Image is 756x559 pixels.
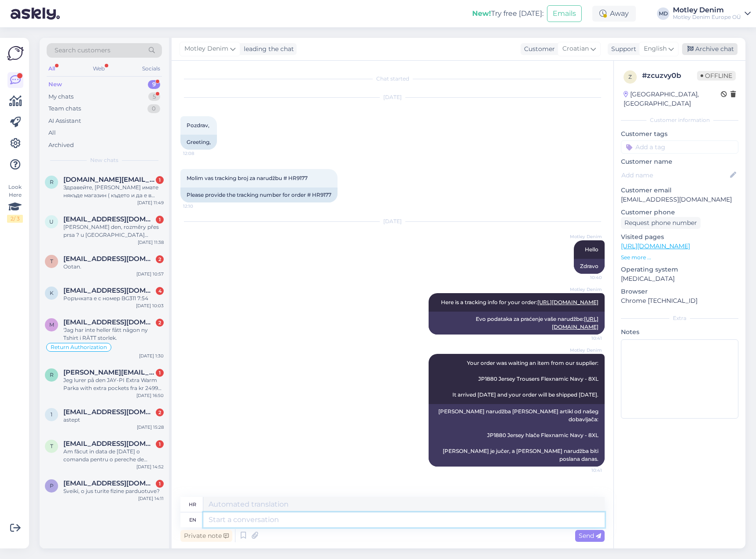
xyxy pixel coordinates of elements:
[621,208,738,217] p: Customer phone
[63,368,155,376] span: rolfno@live.com
[63,176,155,184] span: ros.ivanova.trade@gmail.com
[63,487,164,495] div: Sveiki, o jus turite fizine parduotuve?
[50,258,53,265] span: t
[187,175,308,181] span: Molim vas tracking broj za narudžbu # HR9177
[673,7,751,21] a: Motley DenimMotley Denim Europe OÜ
[697,71,736,81] span: Offline
[48,80,62,89] div: New
[49,218,54,225] span: u
[621,116,738,124] div: Customer information
[48,117,81,125] div: AI Assistant
[240,44,294,54] div: leading the chat
[562,44,589,54] span: Croatian
[673,7,741,14] div: Motley Denim
[63,263,164,271] div: Ootan.
[608,44,636,54] div: Support
[569,347,602,353] span: Motley Denim
[592,6,636,22] div: Away
[624,90,721,108] div: [GEOGRAPHIC_DATA], [GEOGRAPHIC_DATA]
[7,183,23,223] div: Look Here
[156,319,164,327] div: 2
[472,9,491,18] b: New!
[452,360,598,398] span: Your order was waiting an item from our supplier: JP1880 Jersey Trousers Flexnamic Navy - 8XL It ...
[156,369,164,377] div: 1
[63,318,155,326] span: mattias.schonning@gmail.com
[48,141,74,150] div: Archived
[621,254,738,261] p: See more ...
[621,129,738,139] p: Customer tags
[137,424,164,430] div: [DATE] 15:28
[63,448,164,463] div: Am făcut in data de [DATE] o comanda pentru o pereche de pantofi Jomos, cu plata la ridicare din ...
[569,274,602,281] span: 10:40
[63,376,164,392] div: Jeg lurer på den JAY-PI Extra Warm Parka with extra pockets fra kr 2499 lyseblå har den innerlomm...
[569,233,602,240] span: Motley Denim
[49,321,54,328] span: m
[63,255,155,263] span: tiit.kruusalu@gmail.com
[189,497,196,512] div: hr
[429,312,605,335] div: Evo podataka za praćenje vaše narudžbe:
[156,408,164,416] div: 2
[50,371,54,378] span: r
[621,296,738,305] p: Chrome [TECHNICAL_ID]
[48,129,56,137] div: All
[183,150,216,157] span: 12:08
[183,203,216,210] span: 12:10
[136,271,164,277] div: [DATE] 10:57
[156,287,164,295] div: 4
[50,482,54,489] span: p
[621,242,690,250] a: [URL][DOMAIN_NAME]
[137,199,164,206] div: [DATE] 11:49
[537,299,598,305] a: [URL][DOMAIN_NAME]
[621,274,738,283] p: [MEDICAL_DATA]
[48,104,81,113] div: Team chats
[180,93,605,101] div: [DATE]
[547,5,582,22] button: Emails
[63,294,164,302] div: Роръчката е с номер BG311 7:54
[90,156,118,164] span: New chats
[63,440,155,448] span: tomiga1963@gmail.com
[148,92,160,101] div: 5
[621,186,738,195] p: Customer email
[156,255,164,263] div: 2
[50,290,54,296] span: k
[189,512,196,527] div: en
[148,80,160,89] div: 9
[140,63,162,74] div: Socials
[621,287,738,296] p: Browser
[138,495,164,502] div: [DATE] 14:11
[156,176,164,184] div: 1
[569,286,602,293] span: Motley Denim
[628,74,632,80] span: z
[7,45,24,62] img: Askly Logo
[138,239,164,246] div: [DATE] 11:38
[51,345,107,350] span: Return Authorization
[187,122,209,129] span: Pozdrav,
[644,44,667,54] span: English
[156,216,164,224] div: 1
[136,392,164,399] div: [DATE] 16:50
[180,530,232,542] div: Private note
[139,353,164,359] div: [DATE] 1:30
[585,246,598,253] span: Hello
[63,408,155,416] span: 1948denes@gmail.com
[180,135,217,150] div: Greeting,
[156,480,164,488] div: 1
[569,467,602,474] span: 10:41
[521,44,555,54] div: Customer
[441,299,598,305] span: Here is a tracking info for your order:
[147,104,160,113] div: 0
[184,44,228,54] span: Motley Denim
[50,443,53,449] span: t
[429,404,605,467] div: [PERSON_NAME] narudžba [PERSON_NAME] artikl od našeg dobavljača: JP1880 Jersey hlače Flexnamic Na...
[47,63,57,74] div: All
[156,440,164,448] div: 1
[621,327,738,337] p: Notes
[63,479,155,487] span: pirmasmoniy@gmail.com
[136,463,164,470] div: [DATE] 14:52
[621,314,738,322] div: Extra
[180,75,605,83] div: Chat started
[621,170,728,180] input: Add name
[63,215,155,223] span: univerzoom57@gmail.com
[621,140,738,154] input: Add a tag
[569,335,602,342] span: 10:41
